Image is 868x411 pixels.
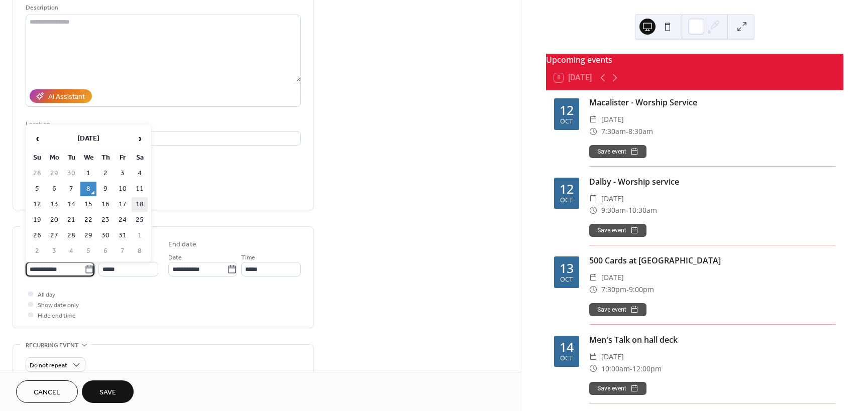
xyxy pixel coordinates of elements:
[46,182,62,196] td: 6
[63,244,79,258] td: 4
[601,284,626,296] span: 7:30pm
[46,213,62,227] td: 20
[589,363,597,375] div: ​
[628,204,657,216] span: 10:30am
[97,197,114,212] td: 16
[97,166,114,181] td: 2
[29,213,45,227] td: 19
[38,311,76,321] span: Hide end time
[46,228,62,243] td: 27
[115,228,131,243] td: 31
[589,351,597,363] div: ​
[80,166,96,181] td: 1
[63,182,79,196] td: 7
[626,204,628,216] span: -
[97,244,114,258] td: 6
[48,92,85,102] div: AI Assistant
[30,128,45,149] span: ‹
[97,228,114,243] td: 30
[30,360,67,371] span: Do not repeat
[589,271,597,284] div: ​
[80,197,96,212] td: 15
[115,244,131,258] td: 7
[589,96,835,108] div: Macalister - Worship Service
[560,262,574,275] div: 13
[632,363,662,375] span: 12:00pm
[29,197,45,212] td: 12
[630,363,632,375] span: -
[560,355,573,362] div: Oct
[63,197,79,212] td: 14
[629,284,654,296] span: 9:00pm
[601,204,626,216] span: 9:30am
[626,125,628,138] span: -
[63,228,79,243] td: 28
[628,125,653,138] span: 8:30am
[30,89,92,103] button: AI Assistant
[589,193,597,205] div: ​
[16,380,78,403] button: Cancel
[115,166,131,181] td: 3
[168,239,196,250] div: End date
[29,151,45,165] th: Su
[29,182,45,196] td: 5
[115,151,131,165] th: Fr
[241,252,255,263] span: Time
[132,151,148,165] th: Sa
[80,213,96,227] td: 22
[63,166,79,181] td: 30
[601,351,624,363] span: [DATE]
[601,193,624,205] span: [DATE]
[46,166,62,181] td: 29
[589,254,835,266] div: 500 Cards at [GEOGRAPHIC_DATA]
[80,182,96,196] td: 8
[589,145,646,158] button: Save event
[132,244,148,258] td: 8
[626,284,629,296] span: -
[63,213,79,227] td: 21
[601,271,624,284] span: [DATE]
[46,128,131,150] th: [DATE]
[80,151,96,165] th: We
[560,118,573,125] div: Oct
[601,125,626,138] span: 7:30am
[115,213,131,227] td: 24
[589,204,597,216] div: ​
[26,119,299,129] div: Location
[560,104,574,116] div: 12
[132,166,148,181] td: 4
[132,213,148,227] td: 25
[589,382,646,395] button: Save event
[46,244,62,258] td: 3
[546,54,843,66] div: Upcoming events
[115,182,131,196] td: 10
[38,300,79,311] span: Show date only
[82,380,134,403] button: Save
[589,113,597,125] div: ​
[99,387,116,398] span: Save
[589,176,835,188] div: Dalby - Worship service
[560,197,573,204] div: Oct
[589,224,646,237] button: Save event
[132,182,148,196] td: 11
[63,151,79,165] th: Tu
[132,128,147,149] span: ›
[80,228,96,243] td: 29
[132,228,148,243] td: 1
[46,197,62,212] td: 13
[80,244,96,258] td: 5
[560,183,574,195] div: 12
[26,340,79,351] span: Recurring event
[589,303,646,316] button: Save event
[34,387,60,398] span: Cancel
[29,166,45,181] td: 28
[29,244,45,258] td: 2
[38,290,55,300] span: All day
[97,213,114,227] td: 23
[29,228,45,243] td: 26
[560,277,573,283] div: Oct
[168,252,182,263] span: Date
[601,363,630,375] span: 10:00am
[97,182,114,196] td: 9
